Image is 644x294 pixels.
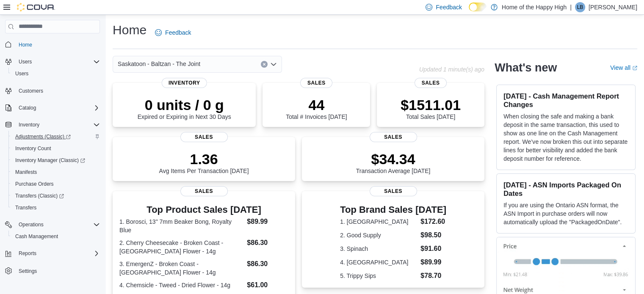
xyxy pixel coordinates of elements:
[19,221,44,228] span: Operations
[247,238,288,248] dd: $86.30
[420,230,446,240] dd: $98.50
[8,68,103,80] button: Users
[119,260,243,277] dt: 3. EmergenZ - Broken Coast - [GEOGRAPHIC_DATA] Flower - 14g
[15,266,40,276] a: Settings
[8,154,103,166] a: Inventory Manager (Classic)
[113,22,146,38] h1: Home
[15,248,100,258] span: Reports
[2,56,103,68] button: Users
[152,24,194,41] a: Feedback
[19,250,36,257] span: Reports
[8,178,103,190] button: Purchase Orders
[469,11,469,12] span: Dark Mode
[15,120,43,130] button: Inventory
[356,151,431,168] p: $34.34
[247,259,288,269] dd: $86.30
[247,280,288,290] dd: $61.00
[17,3,55,11] img: Cova
[8,166,103,178] button: Manifests
[370,132,417,142] span: Sales
[138,96,231,120] div: Expired or Expiring in Next 30 Days
[469,3,486,11] input: Dark Mode
[415,78,447,88] span: Sales
[356,151,431,174] div: Transaction Average [DATE]
[2,119,103,131] button: Inventory
[19,104,36,111] span: Catalog
[12,132,74,142] a: Adjustments (Classic)
[19,41,32,48] span: Home
[2,102,103,114] button: Catalog
[159,151,249,174] div: Avg Items Per Transaction [DATE]
[165,28,191,37] span: Feedback
[15,133,71,140] span: Adjustments (Classic)
[8,131,103,143] a: Adjustments (Classic)
[180,186,228,196] span: Sales
[15,85,100,96] span: Customers
[340,205,446,215] h3: Top Brand Sales [DATE]
[119,239,243,256] dt: 2. Cherry Cheesecake - Broken Coast - [GEOGRAPHIC_DATA] Flower - 14g
[503,181,628,198] h3: [DATE] - ASN Imports Packaged On Dates
[162,78,207,88] span: Inventory
[19,121,39,128] span: Inventory
[420,244,446,254] dd: $91.60
[2,247,103,259] button: Reports
[15,103,39,113] button: Catalog
[370,186,417,196] span: Sales
[159,151,249,168] p: 1.36
[119,205,288,215] h3: Top Product Sales [DATE]
[119,217,243,234] dt: 1. Borosci, 13" 7mm Beaker Bong, Royalty Blue
[15,220,47,230] button: Operations
[15,248,40,258] button: Reports
[610,64,637,71] a: View allExternal link
[12,191,100,201] span: Transfers (Classic)
[8,143,103,154] button: Inventory Count
[12,231,100,242] span: Cash Management
[8,190,103,202] a: Transfers (Classic)
[2,85,103,97] button: Customers
[589,2,637,12] p: [PERSON_NAME]
[138,96,231,113] p: 0 units / 0 g
[261,61,268,68] button: Clear input
[340,217,417,226] dt: 1. [GEOGRAPHIC_DATA]
[15,86,47,96] a: Customers
[286,96,347,120] div: Total # Invoices [DATE]
[15,233,58,240] span: Cash Management
[15,57,100,67] span: Users
[12,179,100,189] span: Purchase Orders
[503,92,628,109] h3: [DATE] - Cash Management Report Changes
[2,264,103,277] button: Settings
[420,271,446,281] dd: $78.70
[15,169,37,176] span: Manifests
[270,61,277,68] button: Open list of options
[12,179,57,189] a: Purchase Orders
[502,2,567,12] p: Home of the Happy High
[12,143,100,154] span: Inventory Count
[2,219,103,231] button: Operations
[12,132,100,142] span: Adjustments (Classic)
[15,57,35,67] button: Users
[12,167,100,177] span: Manifests
[419,66,484,73] p: Updated 1 minute(s) ago
[15,39,100,50] span: Home
[15,192,64,199] span: Transfers (Classic)
[300,78,332,88] span: Sales
[15,265,100,276] span: Settings
[340,272,417,280] dt: 5. Trippy Sips
[15,40,36,50] a: Home
[12,203,100,213] span: Transfers
[15,70,28,77] span: Users
[19,268,37,275] span: Settings
[401,96,461,120] div: Total Sales [DATE]
[12,69,32,79] a: Users
[12,191,67,201] a: Transfers (Classic)
[180,132,228,142] span: Sales
[420,217,446,227] dd: $172.60
[12,231,61,242] a: Cash Management
[19,88,43,94] span: Customers
[247,217,288,227] dd: $89.99
[118,59,200,69] span: Saskatoon - Baltzan - The Joint
[420,257,446,267] dd: $89.99
[495,61,557,74] h2: What's new
[12,143,55,154] a: Inventory Count
[340,231,417,239] dt: 2. Good Supply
